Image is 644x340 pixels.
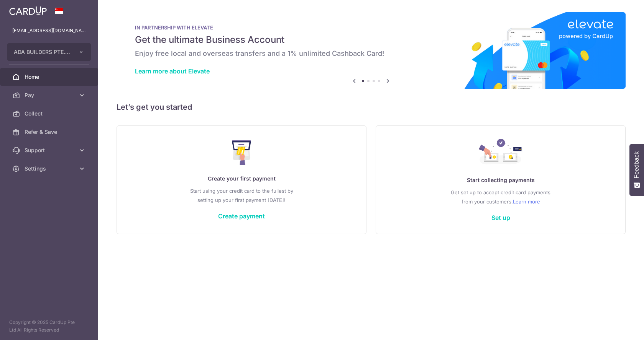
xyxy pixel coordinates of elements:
button: Feedback - Show survey [629,144,644,196]
h5: Let’s get you started [117,101,626,113]
button: ADA BUILDERS PTE. LTD. [7,43,91,61]
span: ADA BUILDERS PTE. LTD. [14,48,71,56]
span: Pay [25,91,75,99]
a: Learn more [513,197,540,206]
img: Collect Payment [479,139,522,166]
img: CardUp [9,6,47,15]
img: Renovation banner [117,12,626,89]
p: [EMAIL_ADDRESS][DOMAIN_NAME] [12,27,86,34]
span: Feedback [633,151,640,178]
img: Make Payment [232,140,251,165]
span: Settings [25,165,75,172]
p: IN PARTNERSHIP WITH ELEVATE [135,24,607,31]
p: Start collecting payments [391,176,610,185]
a: Create payment [218,212,265,220]
p: Start using your credit card to the fullest by setting up your first payment [DATE]! [132,186,351,205]
span: Support [25,146,75,154]
h5: Get the ultimate Business Account [135,34,607,46]
span: Collect [25,110,75,117]
span: Refer & Save [25,128,75,136]
a: Set up [491,214,510,221]
p: Get set up to accept credit card payments from your customers. [391,188,610,206]
span: Home [25,73,75,81]
h6: Enjoy free local and overseas transfers and a 1% unlimited Cashback Card! [135,49,607,58]
a: Learn more about Elevate [135,67,210,75]
p: Create your first payment [132,174,351,183]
